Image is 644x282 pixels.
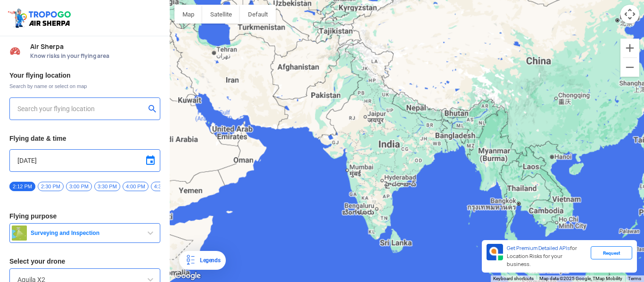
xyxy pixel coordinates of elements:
span: Air Sherpa [30,43,160,50]
img: Premium APIs [487,244,503,260]
button: Show satellite imagery [202,5,240,24]
div: for Location Risks for your business. [503,244,591,269]
img: ic_tgdronemaps.svg [7,7,74,29]
span: 2:30 PM [38,182,64,191]
div: Request [591,246,632,259]
span: Know risks in your flying area [30,52,160,60]
h3: Flying date & time [9,135,160,142]
span: 3:30 PM [94,182,120,191]
span: 2:12 PM [9,182,35,191]
input: Select Date [17,155,152,166]
span: Surveying and Inspection [27,229,145,237]
button: Show street map [174,5,202,24]
a: Terms [628,276,641,281]
a: Open this area in Google Maps (opens a new window) [172,270,203,282]
button: Map camera controls [620,5,639,24]
input: Search your flying location [17,103,145,114]
button: Keyboard shortcuts [493,275,534,282]
span: Search by name or select on map [9,82,160,90]
button: Surveying and Inspection [9,223,160,243]
span: 4:00 PM [123,182,149,191]
img: Google [172,270,203,282]
button: Zoom in [620,39,639,57]
button: Zoom out [620,58,639,77]
h3: Flying purpose [9,213,160,219]
h3: Select your drone [9,258,160,265]
span: 3:00 PM [66,182,92,191]
span: Map data ©2025 Google, TMap Mobility [539,276,622,281]
img: Legends [185,255,196,266]
h3: Your flying location [9,72,160,79]
div: Legends [196,255,220,266]
span: Get Premium Detailed APIs [507,245,570,251]
img: survey.png [12,226,27,241]
span: 4:30 PM [151,182,177,191]
img: Risk Scores [9,45,21,56]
